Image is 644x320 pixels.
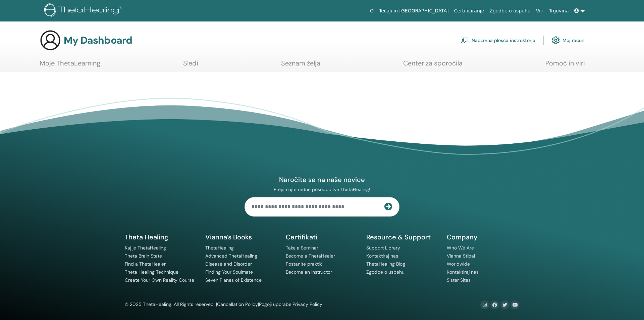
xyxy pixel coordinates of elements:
[40,59,100,72] a: Moje ThetaLearning
[286,245,318,251] a: Take a Seminar
[183,59,198,72] a: Sledi
[259,301,291,307] a: Pogoji uporabe
[286,233,358,241] h5: Certifikati
[125,301,322,309] div: © 2025 ThetaHealing. All Rights reserved. | | |
[125,253,162,259] a: Theta Brain State
[366,245,400,251] a: Support Library
[286,269,332,275] a: Become an Instructor
[552,35,560,46] img: cog.svg
[125,233,197,241] h5: Theta Healing
[125,269,178,275] a: Theta Healing Technique
[447,277,471,283] a: Sister Sites
[451,5,487,17] a: Certificiranje
[64,34,132,46] h3: My Dashboard
[245,186,399,192] p: Prejemajte redne posodobitve ThetaHealing!
[125,261,166,267] a: Find a ThetaHealer
[447,233,519,241] h5: Company
[533,5,546,17] a: Viri
[487,5,533,17] a: Zgodbe o uspehu
[366,253,398,259] a: Kontaktiraj nas
[546,5,571,17] a: Trgovina
[447,269,479,275] a: Kontaktiraj nas
[125,245,166,251] a: Kaj je ThetaHealing
[245,175,399,184] h4: Naročite se na naše novice
[217,301,258,307] a: Cancellation Policy
[44,3,124,18] img: logo.png
[366,261,405,267] a: ThetaHealing Blog
[205,261,252,267] a: Disease and Disorder
[545,59,585,72] a: Pomoč in viri
[125,277,194,283] a: Create Your Own Reality Course
[552,33,584,48] a: Moj račun
[461,33,535,48] a: Nadzorna plošča inštruktorja
[461,37,469,43] img: chalkboard-teacher.svg
[40,30,61,51] img: generic-user-icon.jpg
[286,253,335,259] a: Become a ThetaHealer
[403,59,463,72] a: Center za sporočila
[205,277,262,283] a: Seven Planes of Existence
[366,233,439,241] h5: Resource & Support
[281,59,320,72] a: Seznam želja
[447,245,474,251] a: Who We Are
[447,261,470,267] a: Worldwide
[292,301,322,307] a: Privacy Policy
[205,233,278,241] h5: Vianna’s Books
[376,5,451,17] a: Tečaji in [GEOGRAPHIC_DATA]
[367,5,376,17] a: O
[366,269,405,275] a: Zgodbe o uspehu
[205,253,257,259] a: Advanced ThetaHealing
[205,245,234,251] a: ThetaHealing
[447,253,475,259] a: Vianna Stibal
[286,261,322,267] a: Postanite praktik
[205,269,253,275] a: Finding Your Soulmate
